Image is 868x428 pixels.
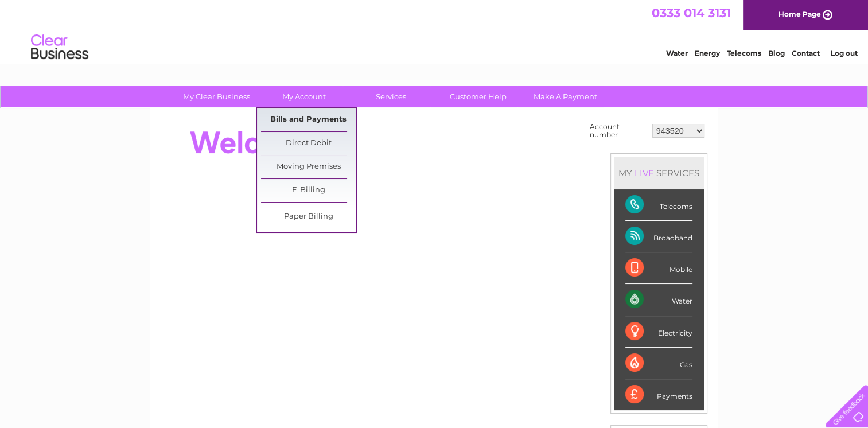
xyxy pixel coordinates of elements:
[30,30,89,65] img: logo.png
[625,221,692,252] div: Broadband
[431,86,526,107] a: Customer Help
[261,155,356,178] a: Moving Premises
[830,49,857,57] a: Log out
[727,49,761,57] a: Telecoms
[261,108,356,131] a: Bills and Payments
[768,49,785,57] a: Blog
[518,86,613,107] a: Make A Payment
[666,49,688,57] a: Water
[695,49,720,57] a: Energy
[261,132,356,155] a: Direct Debit
[625,284,692,316] div: Water
[625,252,692,284] div: Mobile
[261,179,356,202] a: E-Billing
[344,86,438,107] a: Services
[632,168,656,178] div: LIVE
[169,86,264,107] a: My Clear Business
[256,86,351,107] a: My Account
[652,6,731,20] a: 0333 014 3131
[792,49,820,57] a: Contact
[164,6,706,56] div: Clear Business is a trading name of Verastar Limited (registered in [GEOGRAPHIC_DATA] No. 3667643...
[625,348,692,379] div: Gas
[625,316,692,348] div: Electricity
[614,157,704,189] div: MY SERVICES
[587,120,649,142] td: Account number
[625,189,692,221] div: Telecoms
[625,379,692,410] div: Payments
[261,205,356,228] a: Paper Billing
